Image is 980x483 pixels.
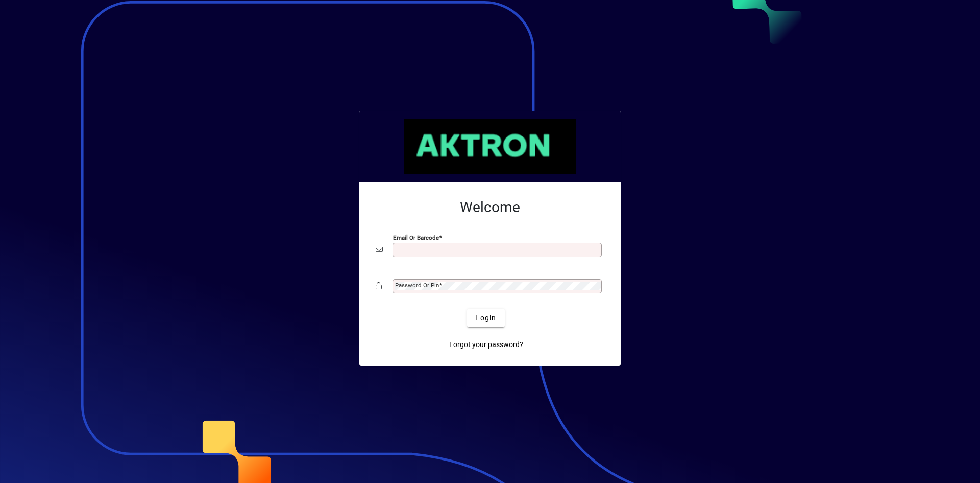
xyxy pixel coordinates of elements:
mat-label: Email or Barcode [393,234,439,241]
mat-label: Password or Pin [395,282,439,289]
button: Login [467,309,504,327]
span: Forgot your password? [449,339,523,350]
a: Forgot your password? [445,335,527,354]
h2: Welcome [376,199,604,216]
span: Login [475,313,496,324]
